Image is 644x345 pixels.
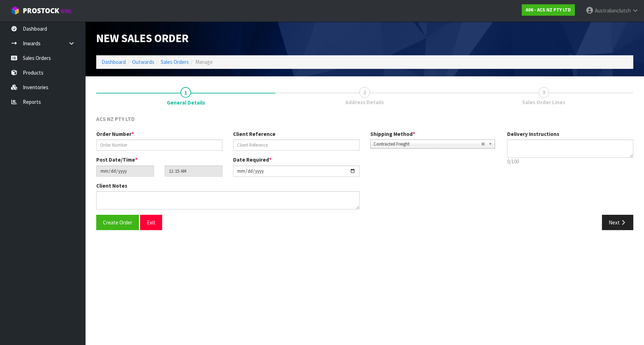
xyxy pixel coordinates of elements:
[96,215,139,230] button: Create Order
[140,215,162,230] button: Exit
[96,110,633,235] span: General Details
[23,6,59,15] span: ProStock
[96,31,189,45] span: New Sales Order
[359,87,370,98] span: 2
[233,139,359,151] input: Client Reference
[61,8,72,15] small: WMS
[96,139,222,151] input: Order Number
[102,59,126,65] a: Dashboard
[233,156,272,163] label: Date Required
[522,98,565,106] span: Sales Order Lines
[370,130,415,138] label: Shipping Method
[103,219,132,226] span: Create Order
[539,87,549,98] span: 3
[96,156,138,163] label: Post Date/Time
[507,130,559,138] label: Delivery Instructions
[526,7,571,13] strong: A06 - ACS NZ PTY LTD
[96,116,135,122] span: ACS NZ PTY LTD
[602,215,633,230] button: Next
[96,130,134,138] label: Order Number
[11,6,20,15] img: cube-alt.png
[233,130,275,138] label: Client Reference
[595,7,631,14] span: Australianclutch
[507,158,633,165] p: 0/100
[180,87,191,98] span: 1
[161,59,189,65] a: Sales Orders
[96,182,127,189] label: Client Notes
[345,98,384,106] span: Address Details
[195,59,213,65] span: Manage
[373,140,481,148] span: Contracted Freight
[167,99,205,106] span: General Details
[132,59,154,65] a: Outwards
